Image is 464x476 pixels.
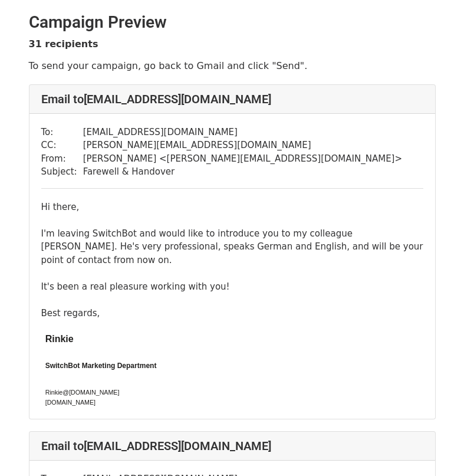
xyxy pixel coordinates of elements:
td: [PERSON_NAME] < [PERSON_NAME][EMAIL_ADDRESS][DOMAIN_NAME] > [83,152,402,166]
h4: Email to [EMAIL_ADDRESS][DOMAIN_NAME] [41,439,423,453]
a: [DOMAIN_NAME] [45,399,96,406]
b: Rinkie [45,334,74,344]
a: @[DOMAIN_NAME] [62,389,119,396]
span: Rinkie [45,389,123,396]
div: It's been a real pleasure working with you! [41,280,423,294]
b: SwitchBot Marketing Department [45,362,157,370]
td: CC: [41,139,83,152]
td: Subject: [41,165,83,179]
h4: Email to [EMAIL_ADDRESS][DOMAIN_NAME] [41,92,423,106]
td: Farewell & Handover [83,165,402,179]
h2: Campaign Preview [29,12,436,32]
div: Best regards, [41,307,423,320]
div: I'm leaving SwitchBot and would like to introduce you to my colleague [PERSON_NAME]. He's very pr... [41,227,423,267]
td: [PERSON_NAME][EMAIL_ADDRESS][DOMAIN_NAME] [83,139,402,152]
td: From: [41,152,83,166]
td: [EMAIL_ADDRESS][DOMAIN_NAME] [83,126,402,139]
td: To: [41,126,83,139]
strong: 31 recipients [29,38,98,50]
p: To send your campaign, go back to Gmail and click "Send". [29,60,436,72]
div: Hi there, [41,201,423,407]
